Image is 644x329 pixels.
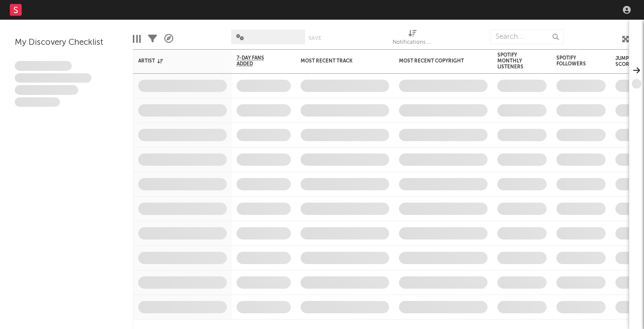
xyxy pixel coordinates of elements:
[308,35,321,41] button: Save
[497,52,532,70] div: Spotify Monthly Listeners
[393,37,432,49] div: Notifications (Artist)
[15,61,72,71] span: Lorem ipsum dolor
[399,58,473,64] div: Most Recent Copyright
[237,55,276,67] span: 7-Day Fans Added
[138,58,212,64] div: Artist
[164,25,173,53] div: A&R Pipeline
[133,25,141,53] div: Edit Columns
[15,37,118,49] div: My Discovery Checklist
[393,25,432,53] div: Notifications (Artist)
[301,58,374,64] div: Most Recent Track
[556,55,591,67] div: Spotify Followers
[15,97,60,107] span: Aliquam viverra
[15,85,78,95] span: Praesent ac interdum
[148,25,157,53] div: Filters
[615,56,640,67] div: Jump Score
[490,30,564,44] input: Search...
[15,73,92,83] span: Integer aliquet in purus et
